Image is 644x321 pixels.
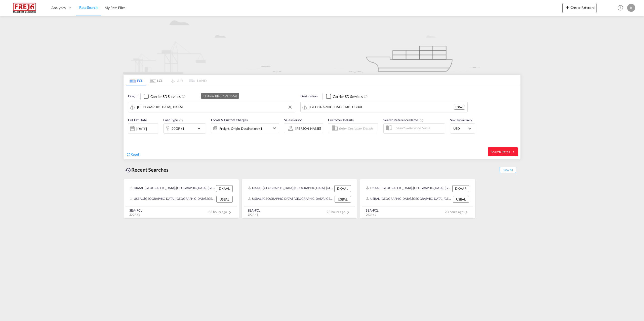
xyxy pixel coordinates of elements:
[333,94,363,99] div: Carrier SD Services
[295,126,321,131] div: [PERSON_NAME]
[616,4,625,12] span: Help
[131,152,139,156] span: Reset
[334,185,351,192] div: DKAAL
[163,118,183,122] span: Load Type
[366,196,452,203] div: USBAL, Baltimore, MD, United States, North America, Americas
[126,152,139,157] div: icon-refreshReset
[248,185,333,192] div: DKAAL, Aalborg, Denmark, Northern Europe, Europe
[146,75,166,86] md-tab-item: LCL
[450,118,472,122] span: Search Currency
[453,125,472,132] md-select: Select Currency: $ USDUnited States Dollar
[419,118,423,122] md-icon: Your search will be saved by the below given name
[130,196,215,203] div: USBAL, Baltimore, MD, United States, North America, Americas
[339,124,377,132] input: Enter Customer Details
[182,95,186,99] md-icon: Unchecked: Search for CY (Container Yard) services for all selected carriers.Checked : Search for...
[562,3,596,13] button: icon-plus 400-fgCreate Ratecard
[284,118,302,122] span: Sales Person
[627,4,635,12] div: K
[327,210,351,214] span: 23 hours ago
[328,118,353,122] span: Customer Details
[500,167,516,173] span: Show All
[366,213,376,216] span: 20GP x 1
[454,105,465,110] div: USBAL
[360,179,475,219] recent-search-card: DKAAR, [GEOGRAPHIC_DATA], [GEOGRAPHIC_DATA], [GEOGRAPHIC_DATA], [GEOGRAPHIC_DATA] DKAARUSBAL, [GE...
[227,209,233,215] md-icon: icon-chevron-right
[211,118,248,122] span: Locals & Custom Charges
[79,5,98,10] span: Rate Search
[136,126,147,131] div: [DATE]
[271,125,277,131] md-icon: icon-chevron-down
[453,196,469,203] div: USBAL
[345,209,351,215] md-icon: icon-chevron-right
[326,94,363,99] md-checkbox: Checkbox No Ink
[491,150,515,154] span: Search Rates
[128,102,295,112] md-input-container: Aalborg, DKAAL
[123,164,171,175] div: Recent Searches
[203,93,237,99] div: [GEOGRAPHIC_DATA], DKAAL
[216,196,233,203] div: USBAL
[179,118,183,122] md-icon: Select multiple loads to view rates
[8,2,42,14] img: 586607c025bf11f083711d99603023e7.png
[163,123,206,134] div: 20GP x1icon-chevron-down
[452,185,469,192] div: DKAAR
[301,102,467,112] md-input-container: Baltimore, MD, USBAL
[242,179,357,219] recent-search-card: DKAAL, [GEOGRAPHIC_DATA], [GEOGRAPHIC_DATA], [GEOGRAPHIC_DATA], [GEOGRAPHIC_DATA] DKAALUSBAL, [GE...
[208,210,233,214] span: 23 hours ago
[445,210,469,214] span: 23 hours ago
[130,185,215,192] div: DKAAL, Aalborg, Denmark, Northern Europe, Europe
[137,103,293,111] input: Search by Port
[300,94,317,99] span: Destination
[295,125,321,132] md-select: Sales Person: Katrine Raahauge Larsen
[123,16,521,74] img: new-FCL.png
[383,118,423,122] span: Search Reference Name
[129,213,140,216] span: 20GP x 1
[126,75,207,86] md-pagination-wrapper: Use the left and right arrow keys to navigate between tabs
[196,125,205,132] md-icon: icon-chevron-down
[393,124,445,132] input: Search Reference Name
[144,94,180,99] md-checkbox: Checkbox No Ink
[219,125,262,132] div: Freight Origin Destination Factory Stuffing
[366,185,451,192] div: DKAAR, Aarhus, Denmark, Northern Europe, Europe
[248,208,260,213] div: SEA-FCL
[248,196,333,203] div: USBAL, Baltimore, MD, United States, North America, Americas
[453,126,467,131] span: USD
[511,150,515,154] md-icon: icon-arrow-right
[488,147,518,156] button: Search Ratesicon-arrow-right
[124,86,520,159] div: Origin Checkbox No InkUnchecked: Search for CY (Container Yard) services for all selected carrier...
[150,94,180,99] div: Carrier SD Services
[129,208,142,213] div: SEA-FCL
[123,179,239,219] recent-search-card: DKAAL, [GEOGRAPHIC_DATA], [GEOGRAPHIC_DATA], [GEOGRAPHIC_DATA], [GEOGRAPHIC_DATA] DKAALUSBAL, [GE...
[463,209,469,215] md-icon: icon-chevron-right
[128,123,158,134] div: [DATE]
[565,5,571,11] md-icon: icon-plus 400-fg
[286,103,294,111] button: Clear Input
[364,95,368,99] md-icon: Unchecked: Search for CY (Container Yard) services for all selected carriers.Checked : Search for...
[216,185,233,192] div: DKAAL
[366,208,379,213] div: SEA-FCL
[105,6,125,10] span: My Rate Files
[125,167,131,173] md-icon: icon-backup-restore
[172,125,184,132] div: 20GP x1
[616,4,627,13] div: Help
[51,5,66,10] span: Analytics
[126,152,131,157] md-icon: icon-refresh
[309,103,454,111] input: Search by Port
[126,75,146,86] md-tab-item: FCL
[211,123,279,133] div: Freight Origin Destination Factory Stuffingicon-chevron-down
[128,118,147,122] span: Cut Off Date
[335,196,351,203] div: USBAL
[128,133,132,140] md-datepicker: Select
[248,213,258,216] span: 20GP x 1
[128,94,137,99] span: Origin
